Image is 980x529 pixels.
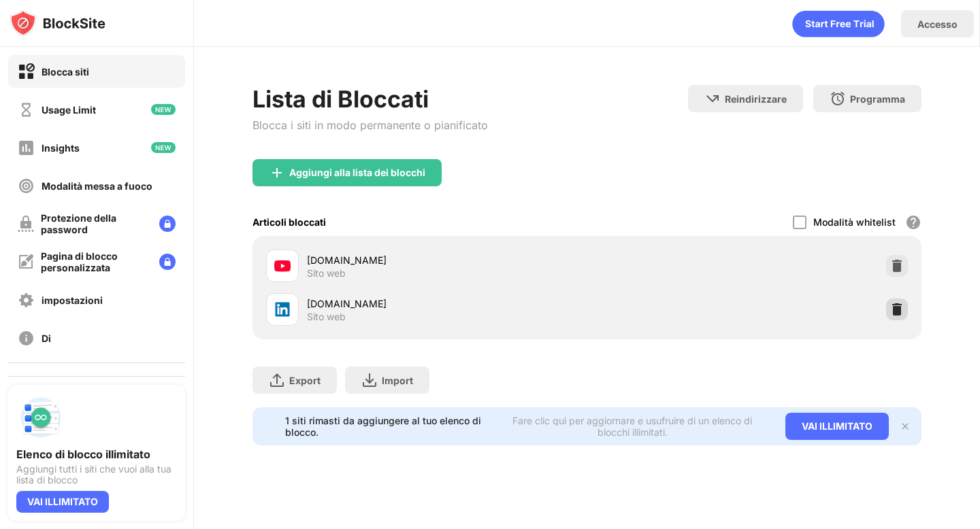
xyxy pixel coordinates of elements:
img: insights-off.svg [18,139,35,156]
img: push-block-list.svg [16,393,65,442]
div: Programma [850,93,905,105]
div: Lista di Bloccati [252,85,488,113]
div: Pagina di blocco personalizzata [41,250,148,273]
div: Accesso [917,18,958,30]
img: lock-menu.svg [159,254,176,270]
div: Blocca i siti in modo permanente o pianificato [252,118,488,132]
img: settings-off.svg [18,292,35,309]
div: VAI ILLIMITATO [16,491,109,513]
div: Aggiungi alla lista dei blocchi [289,167,425,178]
div: Fare clic qui per aggiornare e usufruire di un elenco di blocchi illimitati. [496,415,769,438]
div: Sito web [307,311,346,323]
div: Sito web [307,267,346,279]
img: new-icon.svg [151,104,176,115]
div: Protezione della password [41,212,148,235]
div: Reindirizzare [725,93,787,105]
div: [DOMAIN_NAME] [307,253,587,267]
img: new-icon.svg [151,142,176,153]
div: Articoli bloccati [252,216,326,228]
img: about-off.svg [18,330,35,347]
img: time-usage-off.svg [18,101,35,118]
div: VAI ILLIMITATO [785,413,889,440]
img: x-button.svg [900,421,911,432]
img: favicons [274,301,291,318]
div: Blocca siti [42,66,89,78]
img: favicons [274,258,291,274]
div: Export [289,375,321,386]
img: focus-off.svg [18,177,35,194]
div: Modalità whitelist [813,216,896,228]
img: customize-block-page-off.svg [18,254,34,270]
div: Insights [42,142,80,154]
div: impostazioni [42,294,103,306]
div: Aggiungi tutti i siti che vuoi alla tua lista di blocco [16,464,177,485]
div: [DOMAIN_NAME] [307,296,587,311]
div: 1 siti rimasti da aggiungere al tuo elenco di blocco. [285,415,488,438]
div: Import [382,375,413,386]
div: Di [42,332,51,344]
img: lock-menu.svg [159,216,176,232]
img: logo-blocksite.svg [10,10,105,37]
div: Usage Limit [42,104,96,116]
img: password-protection-off.svg [18,216,34,232]
div: Elenco di blocco illimitato [16,447,177,461]
img: block-on.svg [18,63,35,80]
div: Modalità messa a fuoco [42,180,152,192]
div: animation [792,10,885,37]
